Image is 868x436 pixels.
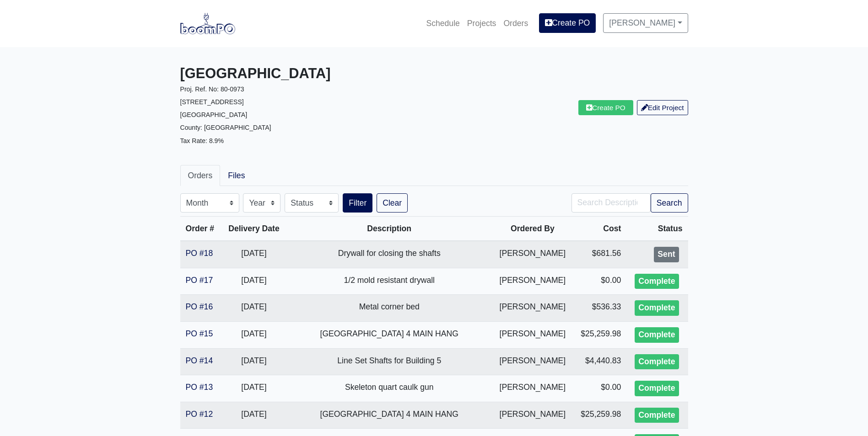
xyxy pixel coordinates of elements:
[220,165,253,186] a: Files
[573,268,626,295] td: $0.00
[180,13,235,34] img: boomPO
[343,193,372,213] button: Filter
[492,295,573,322] td: [PERSON_NAME]
[186,329,213,338] a: PO #15
[286,268,492,295] td: 1/2 mold resistant drywall
[221,321,286,348] td: [DATE]
[571,193,651,213] input: Search
[573,402,626,429] td: $25,259.98
[186,276,213,285] a: PO #17
[180,137,224,144] small: Tax Rate: 8.9%
[286,295,492,322] td: Metal corner bed
[186,302,213,311] a: PO #16
[492,241,573,268] td: [PERSON_NAME]
[635,327,679,343] div: Complete
[573,241,626,268] td: $681.56
[180,65,427,82] h3: [GEOGRAPHIC_DATA]
[654,247,679,262] div: Sent
[180,111,248,118] small: [GEOGRAPHIC_DATA]
[464,13,500,33] a: Projects
[286,217,492,241] th: Description
[286,241,492,268] td: Drywall for closing the shafts
[377,193,408,213] a: Clear
[635,354,679,370] div: Complete
[186,383,213,392] a: PO #13
[186,356,213,365] a: PO #14
[180,98,244,106] small: [STREET_ADDRESS]
[186,409,213,419] a: PO #12
[492,321,573,348] td: [PERSON_NAME]
[221,217,286,241] th: Delivery Date
[286,348,492,375] td: Line Set Shafts for Building 5
[573,348,626,375] td: $4,440.83
[180,124,271,131] small: County: [GEOGRAPHIC_DATA]
[635,381,679,396] div: Complete
[573,217,626,241] th: Cost
[573,375,626,402] td: $0.00
[500,13,532,33] a: Orders
[221,295,286,322] td: [DATE]
[221,348,286,375] td: [DATE]
[578,100,633,115] a: Create PO
[573,321,626,348] td: $25,259.98
[635,274,679,289] div: Complete
[626,217,688,241] th: Status
[637,100,688,115] a: Edit Project
[492,217,573,241] th: Ordered By
[221,375,286,402] td: [DATE]
[180,217,222,241] th: Order #
[221,268,286,295] td: [DATE]
[286,321,492,348] td: [GEOGRAPHIC_DATA] 4 MAIN HANG
[492,268,573,295] td: [PERSON_NAME]
[221,241,286,268] td: [DATE]
[492,402,573,429] td: [PERSON_NAME]
[539,13,596,32] a: Create PO
[180,165,221,186] a: Orders
[180,85,244,93] small: Proj. Ref. No: 80-0973
[286,402,492,429] td: [GEOGRAPHIC_DATA] 4 MAIN HANG
[635,300,679,316] div: Complete
[286,375,492,402] td: Skeleton quart caulk gun
[186,249,213,258] a: PO #18
[603,13,688,32] a: [PERSON_NAME]
[635,408,679,423] div: Complete
[573,295,626,322] td: $536.33
[651,193,688,213] button: Search
[492,348,573,375] td: [PERSON_NAME]
[221,402,286,429] td: [DATE]
[422,13,463,33] a: Schedule
[492,375,573,402] td: [PERSON_NAME]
